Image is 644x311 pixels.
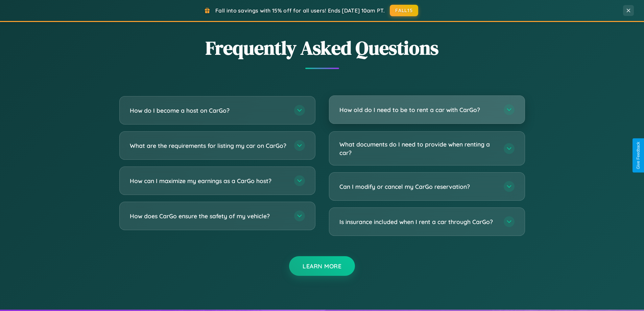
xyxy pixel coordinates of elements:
h3: How do I become a host on CarGo? [130,106,287,115]
h3: How old do I need to be to rent a car with CarGo? [339,106,497,114]
h3: What are the requirements for listing my car on CarGo? [130,141,287,150]
button: Learn More [289,256,355,276]
h3: Can I modify or cancel my CarGo reservation? [339,182,497,191]
h3: How does CarGo ensure the safety of my vehicle? [130,212,287,220]
h3: How can I maximize my earnings as a CarGo host? [130,177,287,185]
div: Give Feedback [636,142,641,169]
span: Fall into savings with 15% off for all users! Ends [DATE] 10am PT. [215,7,385,14]
h3: Is insurance included when I rent a car through CarGo? [339,218,497,226]
h2: Frequently Asked Questions [119,35,525,61]
h3: What documents do I need to provide when renting a car? [339,140,497,157]
button: FALL15 [390,5,418,16]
